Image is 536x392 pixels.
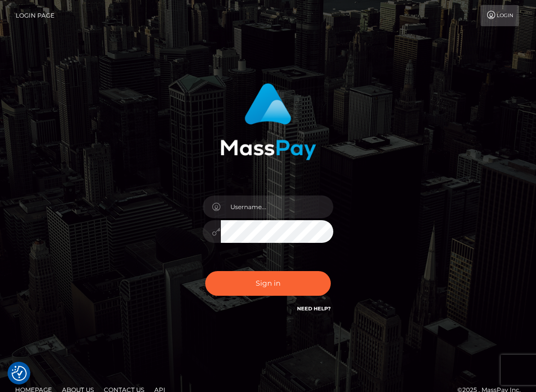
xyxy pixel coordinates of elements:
[12,366,27,381] button: Consent Preferences
[205,271,331,296] button: Sign in
[481,5,519,26] a: Login
[221,195,334,218] input: Username...
[16,5,54,26] a: Login Page
[297,305,331,312] a: Need Help?
[12,366,27,381] img: Revisit consent button
[220,83,316,160] img: MassPay Login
